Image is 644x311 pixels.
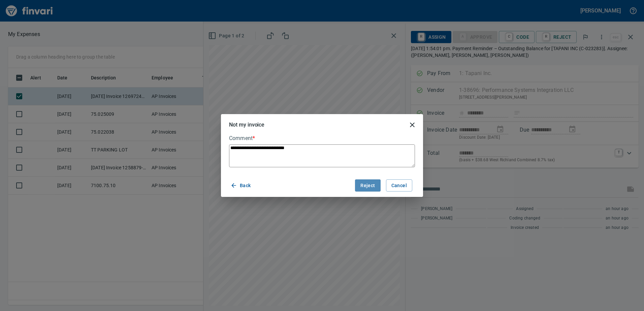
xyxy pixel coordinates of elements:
span: Reject [360,181,375,190]
span: Back [232,181,251,190]
h5: Not my invoice [229,121,264,128]
button: close [404,117,420,133]
button: Back [229,179,254,192]
label: Comment [229,136,415,141]
span: Cancel [391,181,407,190]
button: Cancel [386,179,412,192]
button: Reject [355,179,380,192]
